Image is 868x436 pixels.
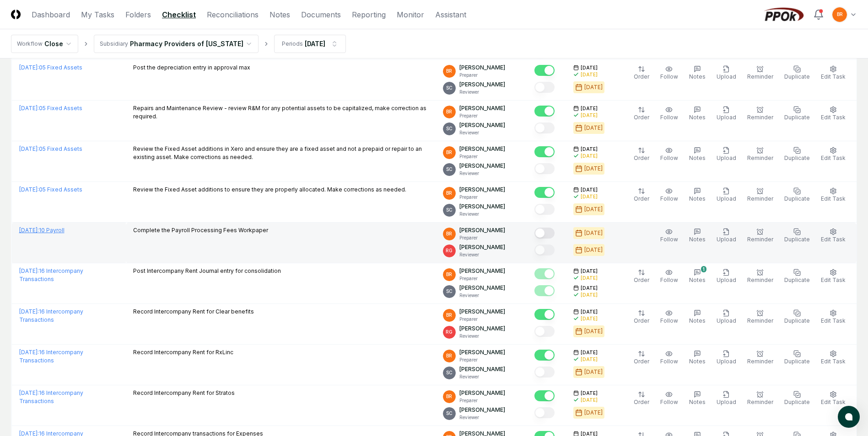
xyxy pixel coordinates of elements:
[459,104,505,112] p: [PERSON_NAME]
[133,186,406,194] p: Review the Fixed Asset additions to ensure they are properly allocated. Make corrections as needed.
[819,145,847,164] button: Edit Task
[634,195,649,202] span: Order
[584,124,603,132] div: [DATE]
[717,358,736,365] span: Upload
[301,9,341,20] a: Documents
[689,114,706,121] span: Notes
[270,9,290,20] a: Notes
[821,317,846,324] span: Edit Task
[632,348,651,367] button: Order
[634,317,649,324] span: Order
[446,190,452,197] span: BR
[133,226,268,234] p: Complete the Payroll Processing Fees Workpaper
[19,186,82,193] a: [DATE]:05 Fixed Assets
[632,308,651,327] button: Order
[133,348,233,356] p: Record Intercompany Rent for RxLinc
[581,275,598,282] div: [DATE]
[715,64,738,83] button: Upload
[459,121,505,129] p: [PERSON_NAME]
[747,276,773,283] span: Reminder
[584,246,603,254] div: [DATE]
[689,195,706,202] span: Notes
[660,317,678,324] span: Follow
[660,73,678,80] span: Follow
[19,389,83,404] a: [DATE]:16 Intercompany Transactions
[819,267,847,286] button: Edit Task
[747,195,773,202] span: Reminder
[689,317,706,324] span: Notes
[632,104,651,123] button: Order
[459,251,505,258] p: Reviewer
[19,105,39,112] span: [DATE] :
[581,315,598,322] div: [DATE]
[459,80,505,89] p: [PERSON_NAME]
[819,226,847,245] button: Edit Task
[837,11,843,18] span: BR
[819,308,847,327] button: Edit Task
[634,399,649,405] span: Order
[534,326,555,337] button: Mark complete
[534,146,555,157] button: Mark complete
[581,193,598,200] div: [DATE]
[687,145,707,164] button: Notes
[660,236,678,243] span: Follow
[534,163,555,174] button: Mark complete
[133,389,235,397] p: Record Intercompany Rent for Stratos
[459,243,505,251] p: [PERSON_NAME]
[133,308,254,316] p: Record Intercompany Rent for Clear benefits
[581,268,598,275] span: [DATE]
[715,145,738,164] button: Upload
[689,399,706,405] span: Notes
[352,9,386,20] a: Reporting
[782,308,812,327] button: Duplicate
[162,9,196,20] a: Checklist
[632,186,651,205] button: Order
[584,327,603,335] div: [DATE]
[784,154,810,161] span: Duplicate
[534,204,555,215] button: Mark complete
[581,64,598,71] span: [DATE]
[459,202,505,211] p: [PERSON_NAME]
[581,292,598,298] div: [DATE]
[446,352,452,359] span: BR
[762,7,806,22] img: PPOk logo
[133,145,428,161] p: Review the Fixed Asset additions in Xero and ensure they are a fixed asset and not a prepaid or r...
[581,356,598,363] div: [DATE]
[784,73,810,80] span: Duplicate
[581,285,598,292] span: [DATE]
[747,73,773,80] span: Reminder
[784,236,810,243] span: Duplicate
[745,104,775,123] button: Reminder
[745,348,775,367] button: Reminder
[459,72,505,79] p: Preparer
[745,145,775,164] button: Reminder
[446,329,453,335] span: RG
[19,308,83,323] a: [DATE]:16 Intercompany Transactions
[658,64,680,83] button: Follow
[534,407,555,418] button: Mark complete
[782,104,812,123] button: Duplicate
[660,114,678,121] span: Follow
[305,39,325,48] div: [DATE]
[581,153,598,160] div: [DATE]
[446,369,453,376] span: SC
[745,186,775,205] button: Reminder
[534,106,555,117] button: Mark complete
[658,267,680,286] button: Follow
[459,170,505,177] p: Reviewer
[634,73,649,80] span: Order
[687,348,707,367] button: Notes
[689,73,706,80] span: Notes
[745,308,775,327] button: Reminder
[717,114,736,121] span: Upload
[534,82,555,93] button: Mark complete
[687,226,707,245] button: Notes
[581,105,598,112] span: [DATE]
[459,389,505,397] p: [PERSON_NAME]
[821,154,846,161] span: Edit Task
[632,145,651,164] button: Order
[446,166,453,173] span: SC
[100,40,128,48] div: Subsidiary
[782,186,812,205] button: Duplicate
[838,406,860,428] button: atlas-launcher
